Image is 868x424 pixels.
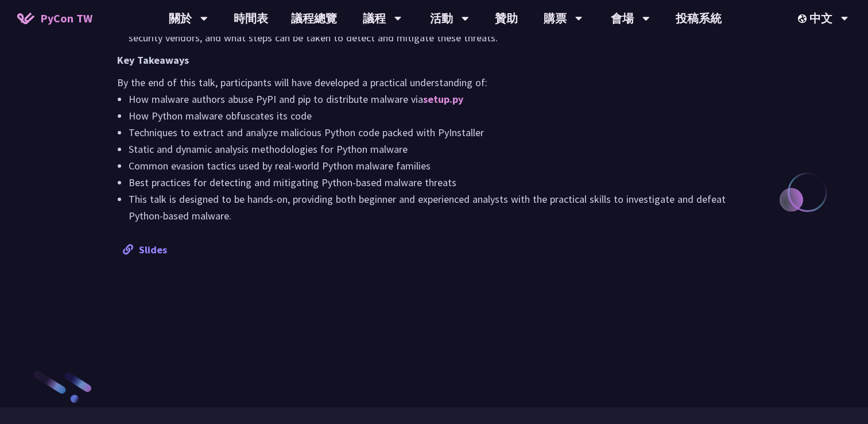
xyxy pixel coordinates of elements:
img: Locale Icon [798,14,809,23]
li: Techniques to extract and analyze malicious Python code packed with PyInstaller [129,124,751,141]
li: How malware authors abuse PyPI and pip to distribute malware via [129,91,751,107]
li: How Python malware obfuscates its code [129,107,751,124]
strong: Key Takeaways [117,53,189,67]
li: Static and dynamic analysis methodologies for Python malware [129,141,751,157]
a: setup.py [423,92,463,106]
p: By the end of this talk, participants will have developed a practical understanding of: [117,74,751,91]
a: PyCon TW [6,4,104,33]
li: Best practices for detecting and mitigating Python-based malware threats [129,174,751,191]
li: Common evasion tactics used by real-world Python malware families [129,157,751,174]
img: Home icon of PyCon TW 2025 [17,13,34,24]
li: This talk is designed to be hands-on, providing both beginner and experienced analysts with the p... [129,191,751,224]
a: Slides [123,243,167,256]
span: PyCon TW [40,10,92,27]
